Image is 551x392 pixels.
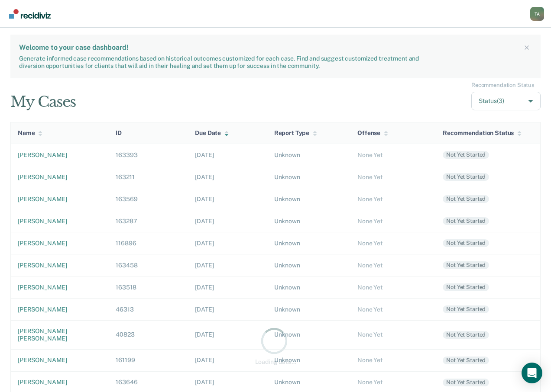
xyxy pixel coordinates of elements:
[357,129,388,137] div: Offense
[443,261,489,269] div: Not yet started
[357,284,429,291] div: None Yet
[195,129,229,137] div: Due Date
[188,254,267,276] td: [DATE]
[443,331,489,339] div: Not yet started
[188,298,267,320] td: [DATE]
[18,379,102,386] div: [PERSON_NAME]
[109,232,188,254] td: 116896
[18,196,102,203] div: [PERSON_NAME]
[10,93,76,111] div: My Cases
[274,129,317,137] div: Report Type
[18,218,102,225] div: [PERSON_NAME]
[18,151,102,159] div: [PERSON_NAME]
[267,166,350,188] td: Unknown
[109,166,188,188] td: 163211
[18,306,102,313] div: [PERSON_NAME]
[188,320,267,349] td: [DATE]
[357,151,429,159] div: None Yet
[443,239,489,247] div: Not yet started
[530,7,544,21] div: T A
[109,254,188,276] td: 163458
[443,129,522,137] div: Recommendation Status
[357,262,429,269] div: None Yet
[188,210,267,232] td: [DATE]
[18,129,42,137] div: Name
[188,276,267,298] td: [DATE]
[188,144,267,166] td: [DATE]
[267,349,350,371] td: Unknown
[267,298,350,320] td: Unknown
[357,306,429,313] div: None Yet
[267,188,350,210] td: Unknown
[267,320,350,349] td: Unknown
[471,92,541,110] button: Status(3)
[267,276,350,298] td: Unknown
[109,320,188,349] td: 40823
[18,174,102,181] div: [PERSON_NAME]
[357,196,429,203] div: None Yet
[19,55,421,70] div: Generate informed case recommendations based on historical outcomes customized for each case. Fin...
[267,232,350,254] td: Unknown
[357,218,429,225] div: None Yet
[188,166,267,188] td: [DATE]
[18,357,102,364] div: [PERSON_NAME]
[109,349,188,371] td: 161199
[522,363,542,383] div: Open Intercom Messenger
[109,144,188,166] td: 163393
[443,151,489,159] div: Not yet started
[188,349,267,371] td: [DATE]
[188,232,267,254] td: [DATE]
[471,82,535,89] div: Recommendation Status
[530,7,544,21] button: Profile dropdown button
[18,262,102,269] div: [PERSON_NAME]
[443,217,489,225] div: Not yet started
[357,331,429,338] div: None Yet
[357,174,429,181] div: None Yet
[443,283,489,291] div: Not yet started
[267,210,350,232] td: Unknown
[18,240,102,247] div: [PERSON_NAME]
[188,188,267,210] td: [DATE]
[9,9,51,19] img: Recidiviz
[109,276,188,298] td: 163518
[116,129,122,137] div: ID
[443,195,489,203] div: Not yet started
[443,305,489,313] div: Not yet started
[109,298,188,320] td: 46313
[443,173,489,181] div: Not yet started
[443,379,489,386] div: Not yet started
[357,240,429,247] div: None Yet
[443,357,489,364] div: Not yet started
[357,379,429,386] div: None Yet
[18,328,102,342] div: [PERSON_NAME] [PERSON_NAME]
[19,43,522,51] div: Welcome to your case dashboard!
[267,144,350,166] td: Unknown
[357,357,429,364] div: None Yet
[109,210,188,232] td: 163287
[18,284,102,291] div: [PERSON_NAME]
[109,188,188,210] td: 163569
[267,254,350,276] td: Unknown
